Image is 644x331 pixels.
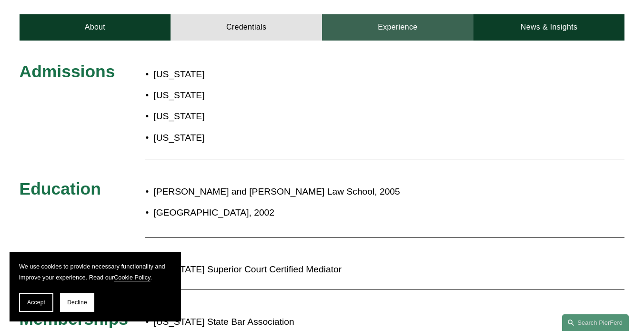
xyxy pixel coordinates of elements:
[153,184,549,200] p: [PERSON_NAME] and [PERSON_NAME] Law School, 2005
[19,261,171,283] p: We use cookies to provide necessary functionality and improve your experience. Read our .
[19,293,53,312] button: Accept
[171,14,322,41] a: Credentials
[153,205,549,221] p: [GEOGRAPHIC_DATA], 2002
[473,14,625,41] a: News & Insights
[322,14,473,41] a: Experience
[114,274,150,281] a: Cookie Policy
[10,252,181,321] section: Cookie banner
[153,66,372,83] p: [US_STATE]
[562,314,629,331] a: Search this site
[27,299,45,306] span: Accept
[60,293,94,312] button: Decline
[153,261,549,278] p: [US_STATE] Superior Court Certified Mediator
[20,14,171,41] a: About
[153,108,372,125] p: [US_STATE]
[153,314,549,331] p: [US_STATE] State Bar Association
[20,179,101,198] span: Education
[67,299,87,306] span: Decline
[153,130,372,146] p: [US_STATE]
[20,62,115,81] span: Admissions
[153,87,372,104] p: [US_STATE]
